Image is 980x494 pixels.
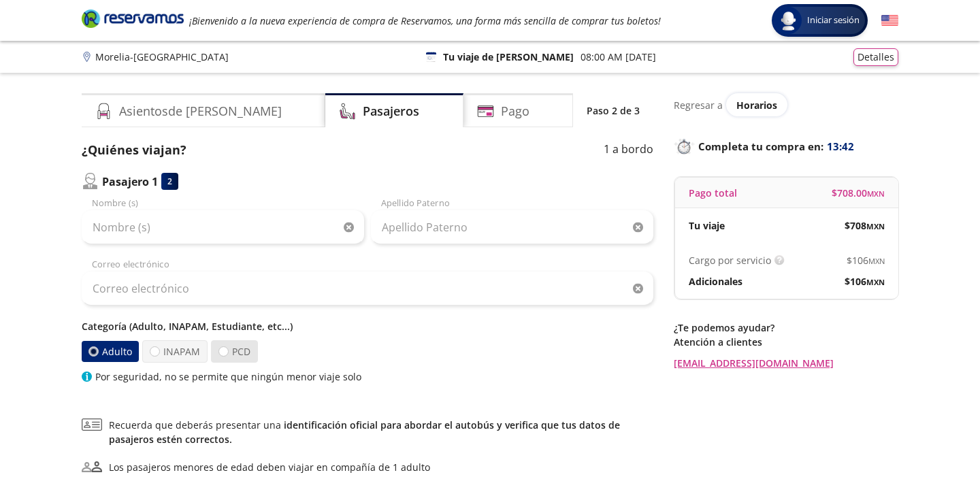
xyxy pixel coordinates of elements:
h4: Pasajeros [363,102,419,120]
p: Categoría (Adulto, INAPAM, Estudiante, etc...) [82,319,653,333]
label: INAPAM [142,340,208,363]
i: Brand Logo [82,8,184,29]
div: Los pasajeros menores de edad deben viajar en compañía de 1 adulto [109,460,430,474]
p: Tu viaje [689,218,725,233]
span: Iniciar sesión [802,14,865,27]
span: Recuerda que deberás presentar una [109,418,653,446]
span: Horarios [736,99,777,112]
p: ¿Quiénes viajan? [82,141,186,159]
span: $ 106 [845,274,885,289]
span: $ 708.00 [832,186,885,200]
small: MXN [867,188,885,199]
p: 08:00 AM [DATE] [581,50,656,64]
div: 2 [161,173,178,190]
p: Tu viaje de [PERSON_NAME] [443,50,574,64]
em: ¡Bienvenido a la nueva experiencia de compra de Reservamos, una forma más sencilla de comprar tus... [189,14,661,27]
button: English [881,12,898,29]
a: Brand Logo [82,8,184,33]
small: MXN [868,256,885,266]
a: [EMAIL_ADDRESS][DOMAIN_NAME] [674,356,898,370]
span: $ 106 [847,253,885,267]
label: PCD [211,340,258,363]
p: Pago total [689,186,737,200]
label: Adulto [82,341,139,362]
p: Paso 2 de 3 [587,103,640,118]
p: Por seguridad, no se permite que ningún menor viaje solo [95,369,361,384]
div: Regresar a ver horarios [674,93,898,116]
span: $ 708 [845,218,885,233]
small: MXN [866,221,885,231]
p: Morelia - [GEOGRAPHIC_DATA] [95,50,229,64]
p: 1 a bordo [604,141,653,159]
h4: Asientos de [PERSON_NAME] [119,102,282,120]
p: Regresar a [674,98,723,112]
p: Pasajero 1 [102,174,158,190]
span: 13:42 [827,139,854,154]
p: ¿Te podemos ayudar? [674,320,898,335]
p: Completa tu compra en : [674,137,898,156]
p: Cargo por servicio [689,253,771,267]
small: MXN [866,277,885,287]
input: Correo electrónico [82,271,653,306]
input: Nombre (s) [82,210,364,244]
p: Atención a clientes [674,335,898,349]
p: Adicionales [689,274,742,289]
h4: Pago [501,102,529,120]
a: identificación oficial para abordar el autobús y verifica que tus datos de pasajeros estén correc... [109,418,620,446]
input: Apellido Paterno [371,210,653,244]
button: Detalles [853,48,898,66]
